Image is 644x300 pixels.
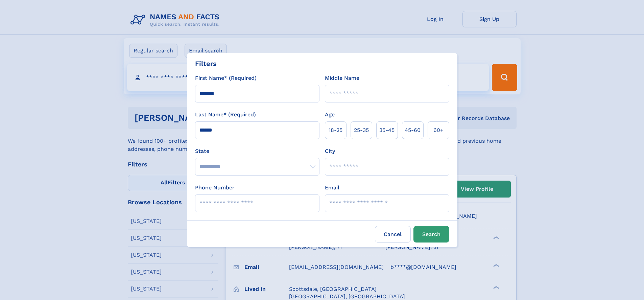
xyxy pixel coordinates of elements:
span: 45‑60 [405,126,421,134]
span: 60+ [433,126,444,134]
label: Last Name* (Required) [195,111,256,119]
label: Cancel [375,226,411,243]
span: 25‑35 [354,126,369,134]
label: Email [325,184,339,192]
label: First Name* (Required) [195,74,257,82]
div: Filters [195,59,217,69]
span: 35‑45 [379,126,395,134]
button: Search [413,226,449,243]
label: State [195,147,319,155]
span: 18‑25 [329,126,342,134]
label: Age [325,111,335,119]
label: City [325,147,335,155]
label: Middle Name [325,74,359,82]
label: Phone Number [195,184,235,192]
